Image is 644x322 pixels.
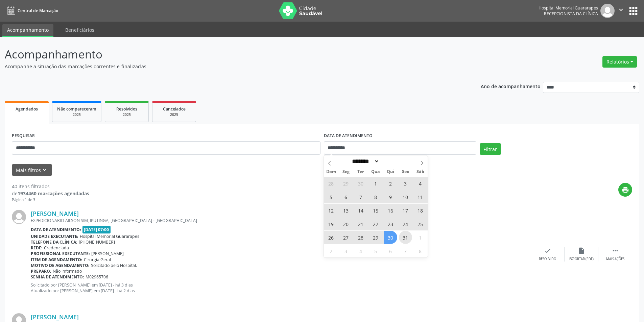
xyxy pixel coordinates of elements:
button:  [615,4,627,18]
span: M02965706 [86,274,108,280]
span: Novembro 6, 2025 [384,244,397,257]
span: Outubro 1, 2025 [369,177,382,190]
span: [DATE] 07:00 [82,226,111,233]
b: Rede: [31,245,43,251]
p: Acompanhamento [5,46,449,63]
div: Exportar (PDF) [569,257,594,262]
div: Mais ações [606,257,624,262]
a: Acompanhamento [2,24,53,37]
button: print [618,183,632,197]
span: Outubro 4, 2025 [414,177,427,190]
button: Mais filtroskeyboard_arrow_down [12,164,52,176]
i:  [617,6,625,14]
span: Outubro 24, 2025 [399,217,412,230]
img: img [600,4,615,18]
span: Resolvidos [116,106,137,112]
span: Outubro 17, 2025 [399,204,412,217]
span: Outubro 29, 2025 [369,231,382,244]
label: PESQUISAR [12,131,35,141]
div: Resolvido [539,257,556,262]
span: Outubro 11, 2025 [414,190,427,203]
span: Sex [398,170,413,174]
i: print [622,186,629,194]
span: Não compareceram [57,106,96,112]
span: Outubro 26, 2025 [325,231,338,244]
span: Outubro 20, 2025 [339,217,353,230]
p: Solicitado por [PERSON_NAME] em [DATE] - há 3 dias Atualizado por [PERSON_NAME] em [DATE] - há 2 ... [31,282,531,294]
span: Novembro 8, 2025 [414,244,427,257]
button: apps [627,5,639,17]
img: img [12,210,26,224]
b: Motivo de agendamento: [31,263,90,268]
b: Preparo: [31,268,51,274]
a: Beneficiários [61,24,99,36]
span: Novembro 7, 2025 [399,244,412,257]
span: Setembro 28, 2025 [325,177,338,190]
span: Novembro 2, 2025 [325,244,338,257]
span: Outubro 15, 2025 [369,204,382,217]
span: Outubro 3, 2025 [399,177,412,190]
div: EXPEDICIONARIO AILSON SIM, IPUTINGA, [GEOGRAPHIC_DATA] - [GEOGRAPHIC_DATA] [31,218,531,223]
span: Agendados [16,106,38,112]
strong: 1934460 marcações agendadas [18,190,89,197]
span: Setembro 30, 2025 [354,177,367,190]
span: Outubro 12, 2025 [325,204,338,217]
span: Outubro 31, 2025 [399,231,412,244]
span: Credenciada [44,245,69,251]
span: Qui [383,170,398,174]
span: Outubro 16, 2025 [384,204,397,217]
b: Telefone da clínica: [31,239,77,245]
span: Hospital Memorial Guararapes [80,233,139,239]
div: de [12,190,89,197]
div: 2025 [57,112,96,117]
b: Data de atendimento: [31,227,81,232]
span: Outubro 23, 2025 [384,217,397,230]
p: Ano de acompanhamento [481,82,541,90]
span: Outubro 25, 2025 [414,217,427,230]
span: Ter [353,170,368,174]
span: Novembro 3, 2025 [339,244,353,257]
span: Outubro 9, 2025 [384,190,397,203]
span: Central de Marcação [18,8,58,14]
span: Dom [324,170,339,174]
span: Outubro 22, 2025 [369,217,382,230]
i: insert_drive_file [578,247,585,254]
span: Outubro 14, 2025 [354,204,367,217]
label: DATA DE ATENDIMENTO [324,131,373,141]
span: Solicitado pelo Hospital. [91,263,137,268]
span: Outubro 13, 2025 [339,204,353,217]
span: Qua [368,170,383,174]
span: Outubro 10, 2025 [399,190,412,203]
span: Outubro 28, 2025 [354,231,367,244]
div: 2025 [110,112,144,117]
p: Acompanhe a situação das marcações correntes e finalizadas [5,63,449,70]
span: Outubro 19, 2025 [325,217,338,230]
span: Novembro 4, 2025 [354,244,367,257]
button: Filtrar [480,143,501,155]
span: Recepcionista da clínica [544,11,598,17]
span: Seg [338,170,353,174]
span: Outubro 8, 2025 [369,190,382,203]
span: Cirurgia Geral [84,257,111,263]
div: Página 1 de 3 [12,197,89,203]
div: 40 itens filtrados [12,183,89,190]
b: Senha de atendimento: [31,274,84,280]
span: Novembro 1, 2025 [414,231,427,244]
span: Outubro 6, 2025 [339,190,353,203]
span: Outubro 27, 2025 [339,231,353,244]
span: Outubro 5, 2025 [325,190,338,203]
select: Month [350,158,380,165]
span: Sáb [413,170,428,174]
span: Não informado [53,268,82,274]
a: Central de Marcação [5,5,58,16]
a: [PERSON_NAME] [31,210,79,217]
button: Relatórios [602,56,637,68]
i: keyboard_arrow_down [41,166,48,174]
b: Profissional executante: [31,251,90,256]
span: Setembro 29, 2025 [339,177,353,190]
b: Item de agendamento: [31,257,82,263]
span: Outubro 2, 2025 [384,177,397,190]
input: Year [379,158,402,165]
div: Hospital Memorial Guararapes [539,5,598,11]
i: check [544,247,551,254]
